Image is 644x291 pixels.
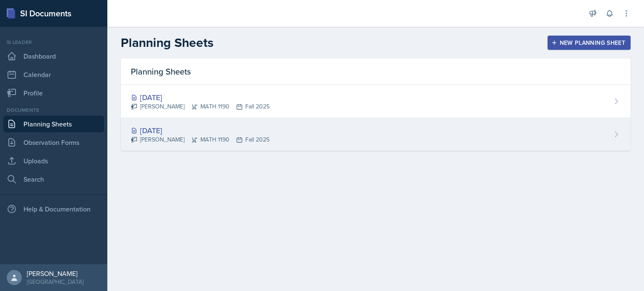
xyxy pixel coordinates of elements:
[3,152,104,169] a: Uploads
[548,36,631,50] button: New Planning Sheet
[3,85,104,101] a: Profile
[131,92,270,103] div: [DATE]
[121,85,631,118] a: [DATE] [PERSON_NAME]MATH 1190Fall 2025
[131,135,270,144] div: [PERSON_NAME] MATH 1190 Fall 2025
[3,39,104,46] div: Si leader
[3,106,104,114] div: Documents
[121,59,631,85] div: Planning Sheets
[131,102,270,111] div: [PERSON_NAME] MATH 1190 Fall 2025
[27,278,83,286] div: [GEOGRAPHIC_DATA]
[3,201,104,217] div: Help & Documentation
[121,118,631,151] a: [DATE] [PERSON_NAME]MATH 1190Fall 2025
[553,39,625,46] div: New Planning Sheet
[3,116,104,132] a: Planning Sheets
[3,48,104,64] a: Dashboard
[3,134,104,151] a: Observation Forms
[27,269,83,278] div: [PERSON_NAME]
[3,66,104,83] a: Calendar
[121,35,213,50] h2: Planning Sheets
[3,171,104,188] a: Search
[131,125,270,136] div: [DATE]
